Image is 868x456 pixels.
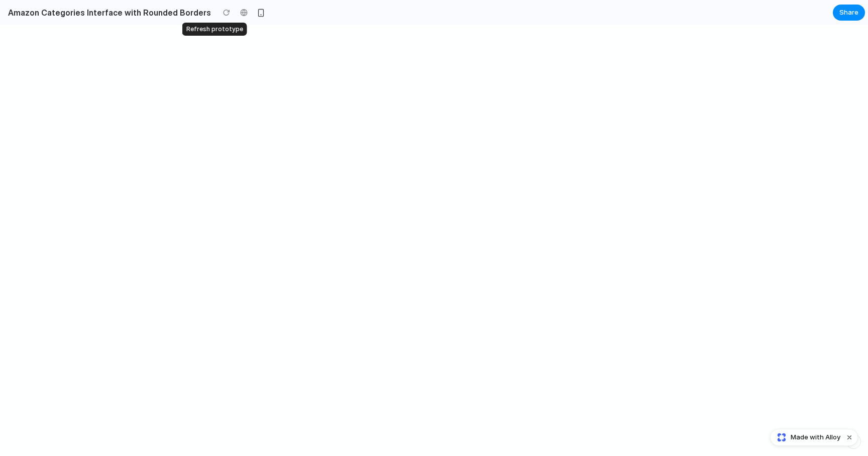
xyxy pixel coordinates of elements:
[843,431,855,443] button: Dismiss watermark
[4,7,211,19] h2: Amazon Categories Interface with Rounded Borders
[833,5,865,21] button: Share
[839,8,858,18] span: Share
[771,432,841,442] a: Made with Alloy
[182,23,247,36] div: Refresh prototype
[791,432,840,442] span: Made with Alloy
